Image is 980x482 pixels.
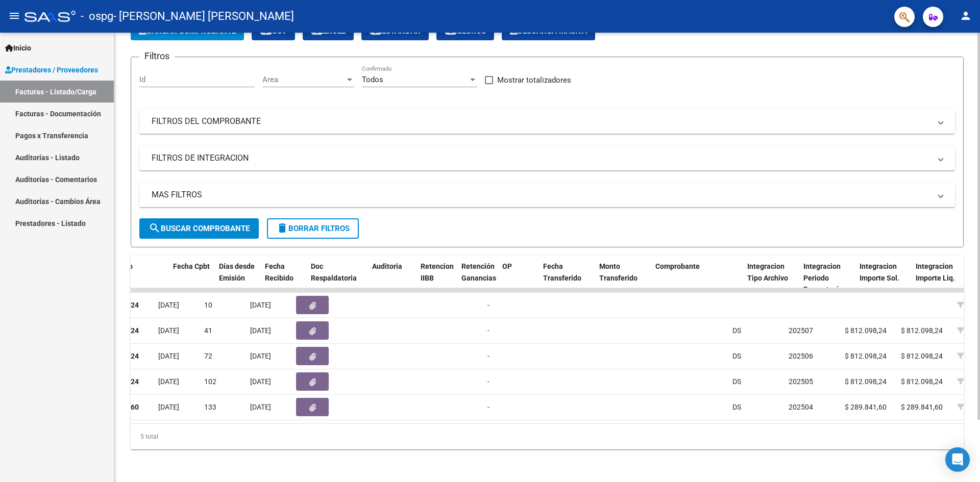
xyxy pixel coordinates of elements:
[651,256,743,300] datatable-header-cell: Comprobante
[158,403,179,411] span: [DATE]
[799,256,855,300] datatable-header-cell: Integracion Periodo Presentacion
[250,326,271,335] span: [DATE]
[8,10,20,22] mat-icon: menu
[960,10,972,22] mat-icon: person
[139,146,955,170] mat-expansion-panel-header: FILTROS DE INTEGRACION
[901,377,943,386] span: $ 812.098,24
[139,218,259,239] button: Buscar Comprobante
[262,75,345,84] span: Area
[368,256,416,300] datatable-header-cell: Auditoria
[732,377,741,386] span: DS
[139,183,955,207] mat-expansion-panel-header: MAS FILTROS
[912,256,968,300] datatable-header-cell: Integracion Importe Liq.
[747,262,788,282] span: Integracion Tipo Archivo
[845,326,887,335] span: $ 812.098,24
[599,262,638,282] span: Monto Transferido
[250,301,271,309] span: [DATE]
[152,189,930,200] mat-panel-title: MAS FILTROS
[311,262,357,282] span: Doc Respaldatoria
[219,262,255,282] span: Días desde Emisión
[487,301,489,309] span: -
[261,256,307,300] datatable-header-cell: Fecha Recibido
[732,326,741,335] span: DS
[204,326,212,335] span: 41
[260,27,287,36] span: CSV
[502,262,512,270] span: OP
[845,352,887,360] span: $ 812.098,24
[789,352,813,360] span: 202506
[5,64,98,75] span: Prestadores / Proveedores
[487,377,489,386] span: -
[311,27,346,36] span: EXCEL
[158,352,179,360] span: [DATE]
[543,262,581,282] span: Fecha Transferido
[421,262,454,282] span: Retencion IIBB
[732,352,741,360] span: DS
[860,262,899,282] span: Integracion Importe Sol.
[149,224,250,233] span: Buscar Comprobante
[250,403,271,411] span: [DATE]
[789,403,813,411] span: 202504
[372,262,402,270] span: Auditoria
[845,403,887,411] span: $ 289.841,60
[461,262,496,282] span: Retención Ganancias
[250,352,271,360] span: [DATE]
[139,49,175,63] h3: Filtros
[81,5,113,28] span: - ospg
[789,377,813,386] span: 202505
[204,403,216,411] span: 133
[497,74,571,86] span: Mostrar totalizadores
[370,27,421,36] span: Estandar
[204,352,212,360] span: 72
[108,256,169,300] datatable-header-cell: Monto
[131,424,964,449] div: 5 total
[149,222,161,234] mat-icon: search
[743,256,799,300] datatable-header-cell: Integracion Tipo Archivo
[855,256,912,300] datatable-header-cell: Integracion Importe Sol.
[457,256,498,300] datatable-header-cell: Retención Ganancias
[445,27,486,36] span: Gecros
[789,326,813,335] span: 202507
[803,262,847,294] span: Integracion Periodo Presentacion
[152,116,930,127] mat-panel-title: FILTROS DEL COMPROBANTE
[267,218,359,239] button: Borrar Filtros
[487,326,489,335] span: -
[204,377,216,386] span: 102
[487,403,489,411] span: -
[139,109,955,134] mat-expansion-panel-header: FILTROS DEL COMPROBANTE
[204,301,212,309] span: 10
[916,262,955,282] span: Integracion Importe Liq.
[250,377,271,386] span: [DATE]
[845,377,887,386] span: $ 812.098,24
[265,262,293,282] span: Fecha Recibido
[173,262,210,270] span: Fecha Cpbt
[169,256,215,300] datatable-header-cell: Fecha Cpbt
[158,377,179,386] span: [DATE]
[901,326,943,335] span: $ 812.098,24
[113,5,294,28] span: - [PERSON_NAME] [PERSON_NAME]
[498,256,539,300] datatable-header-cell: OP
[539,256,595,300] datatable-header-cell: Fecha Transferido
[416,256,457,300] datatable-header-cell: Retencion IIBB
[901,352,943,360] span: $ 812.098,24
[276,224,350,233] span: Borrar Filtros
[307,256,368,300] datatable-header-cell: Doc Respaldatoria
[732,403,741,411] span: DS
[362,75,383,84] span: Todos
[901,403,943,411] span: $ 289.841,60
[152,153,930,164] mat-panel-title: FILTROS DE INTEGRACION
[158,326,179,335] span: [DATE]
[276,222,288,234] mat-icon: delete
[945,447,970,472] div: Open Intercom Messenger
[5,42,31,54] span: Inicio
[487,352,489,360] span: -
[655,262,700,270] span: Comprobante
[215,256,261,300] datatable-header-cell: Días desde Emisión
[595,256,651,300] datatable-header-cell: Monto Transferido
[158,301,179,309] span: [DATE]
